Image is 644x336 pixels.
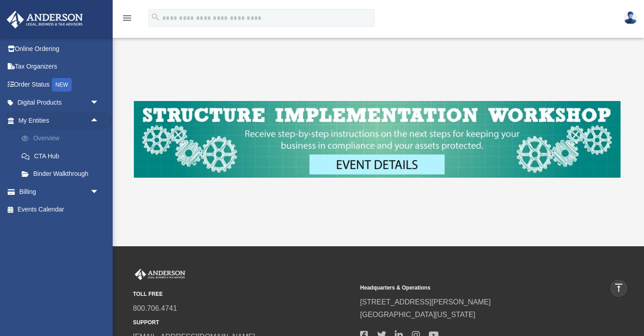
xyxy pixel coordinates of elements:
[133,290,354,299] small: TOLL FREE
[6,75,113,94] a: Order StatusNEW
[151,12,160,22] i: search
[6,58,113,76] a: Tax Organizers
[90,94,108,112] span: arrow_drop_down
[133,318,354,327] small: SUPPORT
[6,40,113,58] a: Online Ordering
[609,279,628,298] a: vertical_align_top
[133,269,187,281] img: Anderson Advisors Platinum Portal
[52,78,72,92] div: NEW
[4,11,86,28] img: Anderson Advisors Platinum Portal
[13,147,113,165] a: CTA Hub
[624,11,637,24] img: User Pic
[90,183,108,201] span: arrow_drop_down
[122,16,132,23] a: menu
[90,111,108,130] span: arrow_drop_up
[6,111,113,129] a: My Entitiesarrow_drop_up
[360,298,491,306] a: [STREET_ADDRESS][PERSON_NAME]
[360,311,475,318] a: [GEOGRAPHIC_DATA][US_STATE]
[6,94,113,112] a: Digital Productsarrow_drop_down
[13,129,113,147] a: Overview
[6,183,113,201] a: Billingarrow_drop_down
[133,304,177,312] a: 800.706.4741
[122,13,132,23] i: menu
[613,282,624,293] i: vertical_align_top
[360,283,581,293] small: Headquarters & Operations
[6,201,113,219] a: Events Calendar
[13,165,113,183] a: Binder Walkthrough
